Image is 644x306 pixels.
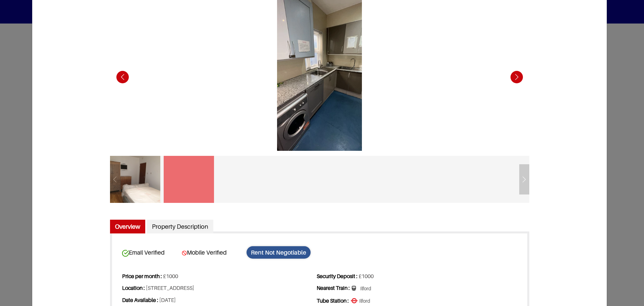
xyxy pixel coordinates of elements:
[122,294,316,306] li: [DATE]
[247,246,311,259] span: Rent Not Negotiable
[122,250,129,257] img: card-verified
[122,273,162,279] strong: Price per month :
[507,68,526,86] div: Next slide
[122,297,158,303] strong: Date Available :
[122,282,316,294] li: [STREET_ADDRESS]
[110,220,145,234] a: Overview
[122,249,181,256] span: Email Verified
[122,285,145,291] strong: Location :
[182,249,240,256] span: Mobile Verified
[317,297,349,304] strong: Tube Station :
[182,251,187,256] img: card-verified
[317,285,350,291] strong: Nearest Train :
[352,286,371,292] span: Ilford
[147,220,213,234] a: Property Description
[317,270,510,282] li: £1000
[122,270,316,282] li: £1000
[113,68,132,86] div: Previous slide
[351,298,370,305] span: Ilford
[317,273,358,279] strong: Security Deposit :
